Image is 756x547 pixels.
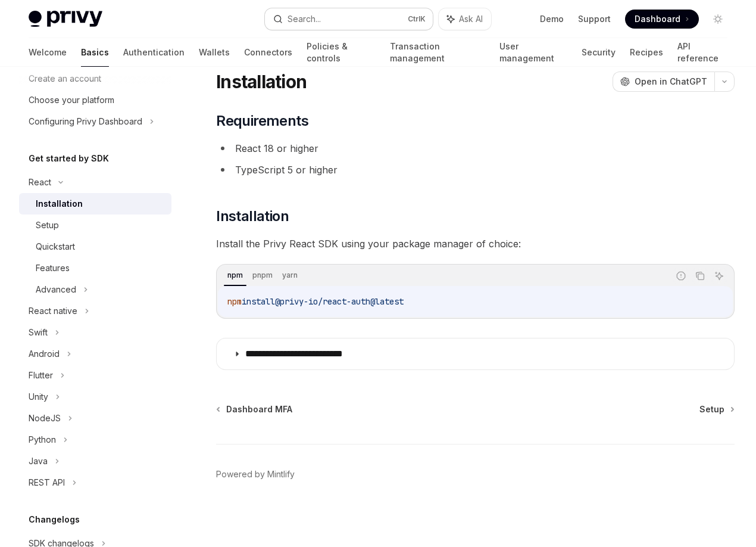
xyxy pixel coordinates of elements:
[19,193,171,215] a: Installation
[216,235,735,252] span: Install the Privy React SDK using your package manager of choice:
[19,257,171,279] a: Features
[216,111,308,130] span: Requirements
[216,207,289,226] span: Installation
[711,268,727,284] button: Ask AI
[408,14,426,24] span: Ctrl K
[29,368,53,383] div: Flutter
[244,38,292,67] a: Connectors
[36,218,59,232] div: Setup
[279,268,301,282] div: yarn
[708,10,727,29] button: Toggle dark mode
[692,268,708,284] button: Copy the contents from the code block
[699,403,733,415] a: Setup
[29,454,48,468] div: Java
[199,38,230,67] a: Wallets
[29,390,48,404] div: Unity
[29,475,65,490] div: REST API
[307,38,376,67] a: Policies & controls
[29,512,80,527] h5: Changelogs
[578,13,611,25] a: Support
[699,403,724,415] span: Setup
[36,261,70,275] div: Features
[499,38,567,67] a: User management
[249,268,276,282] div: pnpm
[216,140,735,157] li: React 18 or higher
[459,13,483,25] span: Ask AI
[677,38,727,67] a: API reference
[275,296,404,307] span: @privy-io/react-auth@latest
[29,151,109,166] h5: Get started by SDK
[29,411,61,425] div: NodeJS
[29,433,56,447] div: Python
[635,76,707,88] span: Open in ChatGPT
[540,13,564,25] a: Demo
[29,175,51,189] div: React
[29,114,142,129] div: Configuring Privy Dashboard
[29,93,114,107] div: Choose your platform
[439,8,491,30] button: Ask AI
[265,8,433,30] button: Search...CtrlK
[36,197,83,211] div: Installation
[217,403,292,415] a: Dashboard MFA
[613,72,714,92] button: Open in ChatGPT
[19,215,171,236] a: Setup
[36,282,76,297] div: Advanced
[227,296,242,307] span: npm
[582,38,616,67] a: Security
[625,10,699,29] a: Dashboard
[224,268,246,282] div: npm
[673,268,689,284] button: Report incorrect code
[242,296,275,307] span: install
[29,325,48,340] div: Swift
[36,240,75,254] div: Quickstart
[29,304,77,318] div: React native
[288,12,321,26] div: Search...
[19,236,171,257] a: Quickstart
[123,38,185,67] a: Authentication
[19,89,171,111] a: Choose your platform
[390,38,485,67] a: Transaction management
[216,71,307,92] h1: Installation
[29,11,102,27] img: light logo
[216,468,295,480] a: Powered by Mintlify
[81,38,109,67] a: Basics
[29,38,67,67] a: Welcome
[635,13,680,25] span: Dashboard
[226,403,292,415] span: Dashboard MFA
[216,161,735,178] li: TypeScript 5 or higher
[630,38,663,67] a: Recipes
[29,347,60,361] div: Android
